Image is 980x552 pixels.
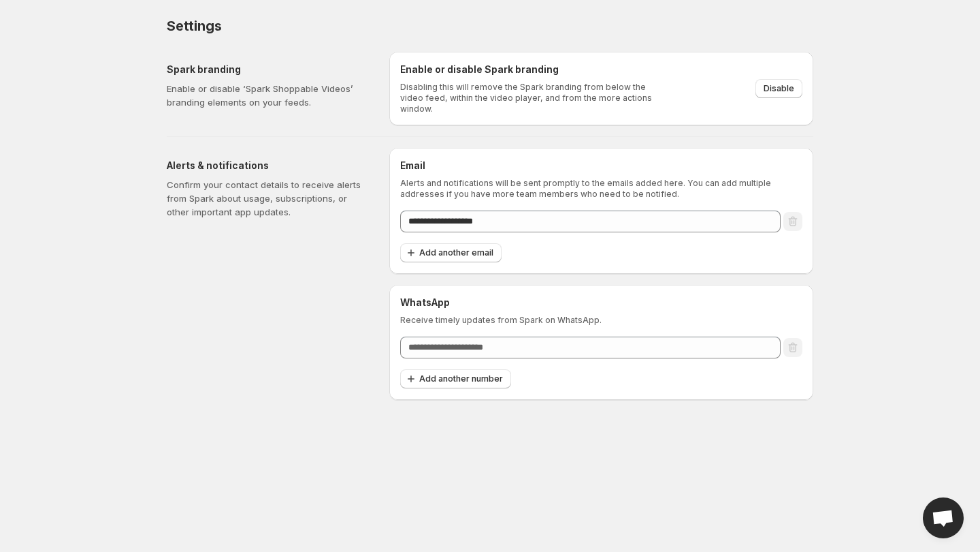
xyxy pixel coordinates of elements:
h5: Spark branding [167,63,367,76]
p: Receive timely updates from Spark on WhatsApp. [400,315,802,326]
h6: WhatsApp [400,296,802,309]
span: Add another email [419,247,493,258]
h6: Enable or disable Spark branding [400,63,661,76]
button: Add another email [400,243,502,262]
p: Alerts and notifications will be sent promptly to the emails added here. You can add multiple add... [400,178,802,200]
p: Confirm your contact details to receive alerts from Spark about usage, subscriptions, or other im... [167,178,367,219]
p: Disabling this will remove the Spark branding from below the video feed, within the video player,... [400,82,661,114]
button: Disable [755,79,802,98]
span: Settings [167,18,221,34]
button: Add another number [400,369,511,388]
h5: Alerts & notifications [167,159,367,172]
h6: Email [400,159,802,172]
div: Open chat [923,497,964,538]
p: Enable or disable ‘Spark Shoppable Videos’ branding elements on your feeds. [167,82,367,109]
span: Disable [764,83,794,94]
span: Add another number [419,373,503,384]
